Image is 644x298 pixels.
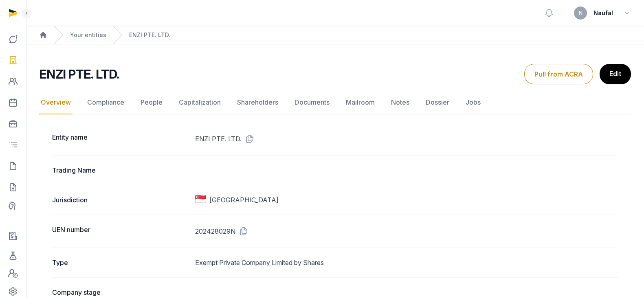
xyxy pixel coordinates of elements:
[235,91,280,114] a: Shareholders
[52,225,189,238] dt: UEN number
[86,91,126,114] a: Compliance
[26,26,644,44] nav: Breadcrumb
[177,91,222,114] a: Capitalization
[39,67,119,81] h2: ENZI PTE. LTD.
[52,258,189,267] dt: Type
[52,165,189,175] dt: Trading Name
[52,132,189,145] dt: Entity name
[593,8,613,18] span: Naufal
[195,258,618,267] dd: Exempt Private Company Limited by Shares
[52,195,189,205] dt: Jurisdiction
[464,91,482,114] a: Jobs
[424,91,451,114] a: Dossier
[209,195,279,205] span: [GEOGRAPHIC_DATA]
[195,225,618,238] dd: 202428029N
[39,91,631,114] nav: Tabs
[293,91,331,114] a: Documents
[52,287,189,297] dt: Company stage
[524,64,593,84] button: Pull from ACRA
[39,91,73,114] a: Overview
[600,64,631,84] a: Edit
[129,31,170,39] a: ENZI PTE. LTD.
[344,91,376,114] a: Mailroom
[70,31,106,39] a: Your entities
[389,91,411,114] a: Notes
[139,91,164,114] a: People
[574,7,587,20] button: N
[579,11,582,15] span: N
[195,132,618,145] dd: ENZI PTE. LTD.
